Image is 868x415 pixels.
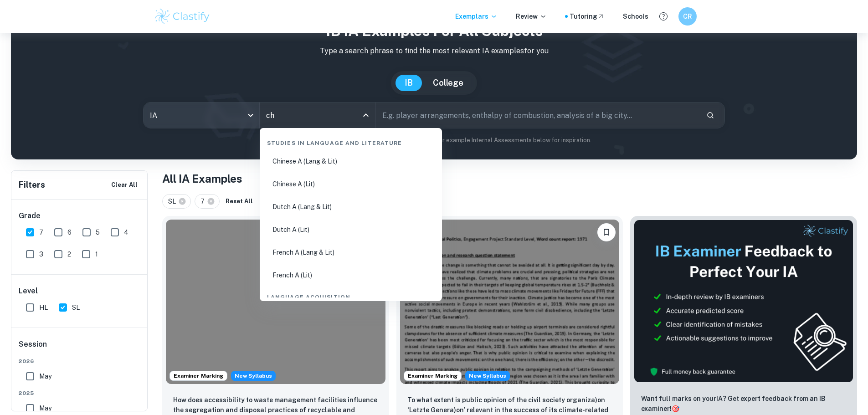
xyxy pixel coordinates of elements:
[162,194,191,209] div: SL
[67,249,71,259] span: 2
[18,46,850,56] p: Type a search phrase to find the most relevant IA examples for you
[231,371,276,381] div: Starting from the May 2026 session, the ESS IA requirements have changed. We created this exempla...
[424,75,473,91] button: College
[195,194,220,209] div: 7
[18,136,850,145] p: Not sure what to search for? You can always look through our example Internal Assessments below f...
[154,7,211,26] img: Clastify logo
[376,102,699,128] input: E.g. player arrangements, enthalpy of combustion, analysis of a big city...
[166,220,385,384] img: ESS IA example thumbnail: How does accessibility to waste manageme
[19,210,141,221] h6: Grade
[39,302,48,313] span: HL
[678,7,697,26] button: CR
[263,242,438,263] li: French A (Lang & Lit)
[19,389,141,397] span: 2025
[263,265,438,286] li: French A (Lit)
[623,11,648,21] a: Schools
[72,302,80,313] span: SL
[19,286,141,297] h6: Level
[223,195,255,208] button: Reset All
[19,357,141,365] span: 2026
[95,249,98,259] span: 1
[263,286,438,305] div: Language Acquisition
[19,179,45,191] h6: Filters
[597,223,616,241] button: Bookmark
[200,196,209,206] span: 7
[703,108,718,123] button: Search
[263,219,438,240] li: Dutch A (Lit)
[39,249,43,259] span: 3
[263,196,438,217] li: Dutch A (Lang & Lit)
[96,227,100,237] span: 5
[570,11,605,21] a: Tutoring
[465,371,510,381] div: Starting from the May 2026 session, the Global Politics Engagement Activity requirements have cha...
[263,151,438,172] li: Chinese A (Lang & Lit)
[168,196,180,206] span: SL
[170,372,227,380] span: Examiner Marking
[465,371,510,381] span: New Syllabus
[263,174,438,195] li: Chinese A (Lit)
[144,102,259,128] div: IA
[67,227,72,237] span: 6
[404,372,461,380] span: Examiner Marking
[263,132,438,151] div: Studies in Language and Literature
[656,9,671,24] button: Help and Feedback
[39,403,51,413] span: May
[395,75,422,91] button: IB
[672,405,679,412] span: 🎯
[39,371,51,381] span: May
[124,227,128,237] span: 4
[360,109,372,122] button: Close
[641,394,846,414] p: Want full marks on your IA ? Get expert feedback from an IB examiner!
[455,11,498,21] p: Exemplars
[39,227,43,237] span: 7
[19,339,141,357] h6: Session
[682,11,693,21] h6: CR
[400,220,620,384] img: Global Politics Engagement Activity IA example thumbnail: To what extent is public opinion of the
[162,170,857,187] h1: All IA Examples
[231,371,276,381] span: New Syllabus
[516,11,547,21] p: Review
[109,178,140,192] button: Clear All
[634,220,853,383] img: Thumbnail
